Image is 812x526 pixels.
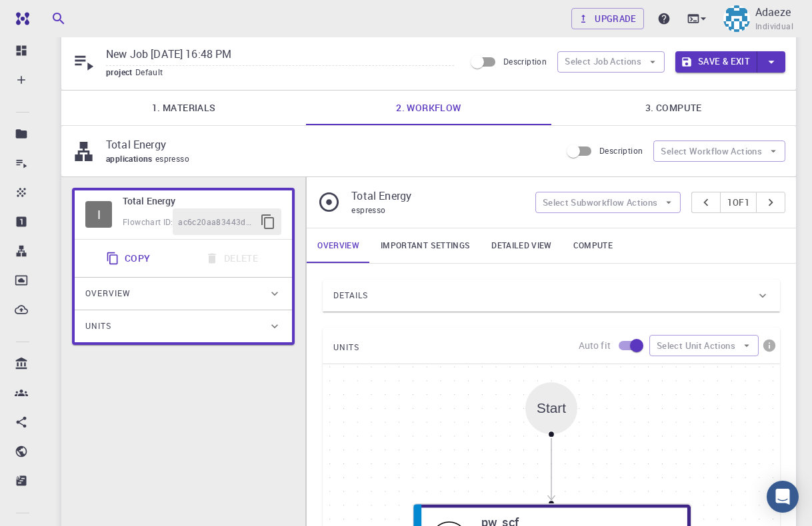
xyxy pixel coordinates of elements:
span: UNITS [333,337,359,358]
span: project [106,67,135,77]
span: Support [28,9,76,21]
button: Select Workflow Actions [653,140,785,162]
div: Open Intercom Messenger [767,481,799,513]
button: Save & Exit [675,51,757,73]
span: Individual [755,20,793,33]
span: applications [106,153,155,164]
a: Overview [307,228,370,263]
div: Overview [75,278,292,310]
span: espresso [351,204,385,215]
span: Overview [85,283,131,304]
span: Flowchart ID: [123,216,173,227]
a: 1. Materials [61,91,306,125]
h6: Total Energy [123,194,281,208]
a: Important settings [370,228,481,263]
a: 3. Compute [551,91,796,125]
button: Select Job Actions [557,51,665,73]
span: Units [85,316,111,337]
span: Description [503,56,547,67]
img: logo [11,12,29,25]
button: Copy [98,245,161,272]
button: Select Subworkflow Actions [535,192,681,213]
span: espresso [155,153,195,164]
div: Start [525,382,577,434]
p: Adaeze [755,4,791,20]
img: Adaeze [723,5,750,32]
p: Total Energy [106,136,550,152]
p: Total Energy [351,188,524,204]
span: Idle [85,201,112,228]
button: Select Unit Actions [649,335,759,356]
p: Auto fit [579,339,611,352]
a: Upgrade [571,8,644,29]
a: Detailed view [481,228,562,263]
div: pager [691,192,785,213]
button: info [759,335,780,356]
a: 2. Workflow [306,91,551,125]
div: Start [537,400,566,415]
span: Details [333,285,368,306]
a: Compute [563,228,623,263]
span: Default [135,67,169,77]
span: Description [599,145,643,156]
div: Units [75,310,292,342]
div: Details [323,280,780,312]
span: ac6c20aa83443d4289cd80a2 [178,216,255,229]
button: 1of1 [720,192,757,213]
div: I [85,201,112,228]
